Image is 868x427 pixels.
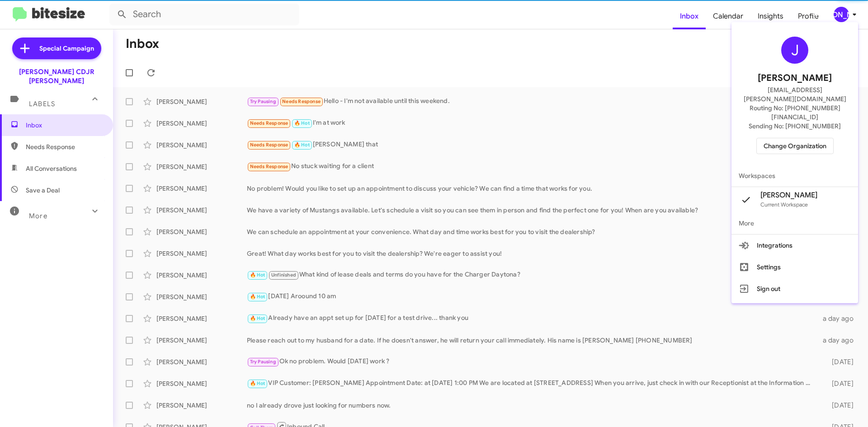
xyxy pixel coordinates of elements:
span: Sending No: [PHONE_NUMBER] [749,122,841,131]
button: Change Organization [756,138,834,154]
span: Workspaces [731,165,858,187]
button: Sign out [731,278,858,300]
button: Integrations [731,235,858,256]
span: Current Workspace [760,201,808,208]
span: [PERSON_NAME] [758,71,832,85]
span: More [731,212,858,234]
span: [PERSON_NAME] [760,191,817,200]
div: J [781,37,808,64]
button: Settings [731,256,858,278]
span: Change Organization [764,138,826,154]
span: Routing No: [PHONE_NUMBER][FINANCIAL_ID] [742,103,847,122]
span: [EMAIL_ADDRESS][PERSON_NAME][DOMAIN_NAME] [742,85,847,103]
